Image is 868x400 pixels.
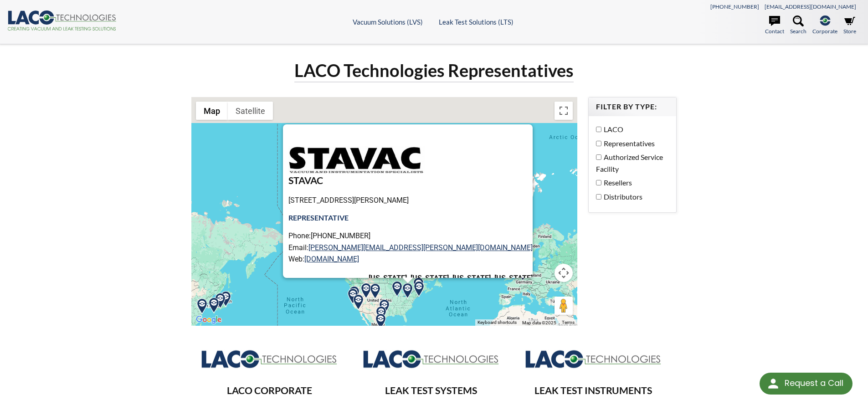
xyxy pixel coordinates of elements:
[439,18,514,26] a: Leak Test Solutions (LTS)
[304,255,359,263] a: [DOMAIN_NAME]
[555,264,573,282] button: Map camera controls
[710,3,759,10] a: [PHONE_NUMBER]
[288,195,533,206] p: [STREET_ADDRESS][PERSON_NAME]
[201,349,338,369] img: Logo_LACO-TECH_hi-res.jpg
[596,127,601,132] input: LACO
[522,385,664,397] h3: LEAK TEST INSTRUMENTS
[360,385,502,397] h3: LEAK TEST SYSTEMS
[596,123,664,135] label: LACO
[288,213,349,222] strong: REpresentative
[353,18,423,26] a: Vacuum Solutions (LVS)
[522,320,556,325] span: Map data ©2025
[596,194,601,200] input: Distributors
[596,138,664,149] label: Representatives
[308,243,533,252] a: [PERSON_NAME][EMAIL_ADDRESS][PERSON_NAME][DOMAIN_NAME]
[194,314,224,326] a: Open this area in Google Maps (opens a new window)
[555,297,573,315] button: Drag Pegman onto the map to open Street View
[369,274,533,282] strong: [US_STATE], [US_STATE], [US_STATE], [US_STATE]
[766,376,781,391] img: round button
[478,319,517,326] button: Keyboard shortcuts
[196,102,228,120] button: Show street map
[363,349,499,369] img: Logo_LACO-TECH_hi-res.jpg
[511,124,533,146] button: Close
[765,3,856,10] a: [EMAIL_ADDRESS][DOMAIN_NAME]
[288,230,533,265] p: Phone:[PHONE_NUMBER] Email: Web:
[596,151,664,174] label: Authorized Service Facility
[596,180,601,185] input: Resellers
[596,154,601,160] input: Authorized Service Facility
[199,385,340,397] h3: LACO CORPORATE
[228,102,273,120] button: Show satellite imagery
[596,141,601,146] input: Representatives
[194,314,224,326] img: Google
[294,59,574,82] h1: LACO Technologies Representatives
[765,15,784,36] a: Contact
[562,320,575,325] a: Terms
[596,191,664,203] label: Distributors
[596,177,664,189] label: Resellers
[525,349,662,369] img: Logo_LACO-TECH_hi-res.jpg
[843,15,856,36] a: Store
[596,102,669,112] h4: Filter by Type:
[288,174,533,187] h3: STAVAC
[760,373,853,395] div: Request a Call
[790,15,806,36] a: Search
[785,373,843,394] div: Request a Call
[555,102,573,120] button: Toggle fullscreen view
[812,27,837,36] span: Corporate
[288,146,425,173] img: Stavac_365x72.jpg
